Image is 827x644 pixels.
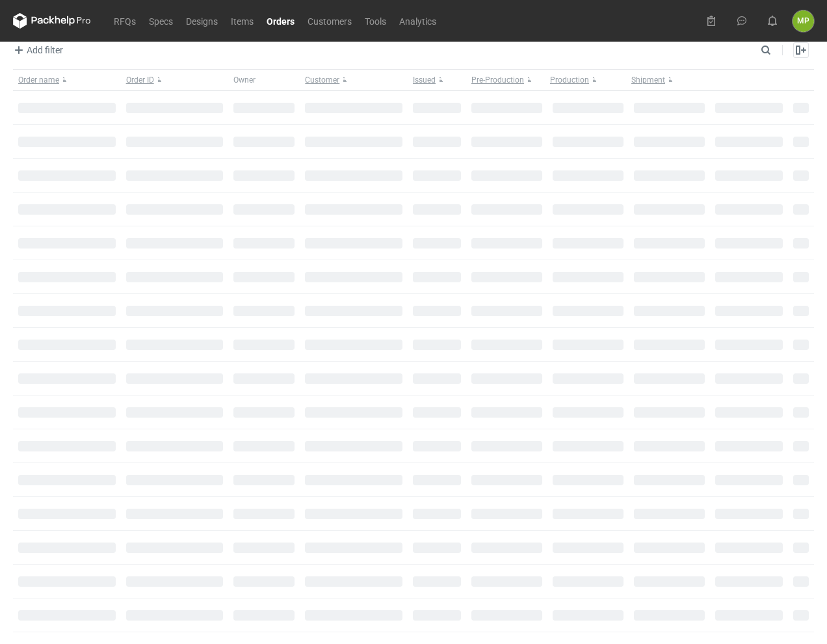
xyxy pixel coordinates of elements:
input: Search [758,42,800,58]
span: Add filter [11,42,63,58]
button: Order ID [121,70,229,90]
a: Analytics [393,13,443,29]
button: Shipment [629,70,710,90]
div: Magdalena Polakowska [793,10,814,32]
a: Orders [260,13,301,29]
span: Pre-Production [471,75,524,85]
a: Customers [301,13,358,29]
span: Order name [18,75,59,85]
a: Specs [142,13,179,29]
a: RFQs [107,13,142,29]
span: Shipment [631,75,665,85]
button: Order name [13,70,121,90]
a: Tools [358,13,393,29]
button: Pre-Production [466,70,547,90]
button: Customer [300,70,408,90]
span: Production [550,75,589,85]
span: Owner [233,75,256,85]
span: Customer [305,75,339,85]
a: Designs [179,13,224,29]
svg: Packhelp Pro [13,13,91,29]
span: Order ID [126,75,154,85]
button: Issued [408,70,466,90]
span: Issued [413,75,436,85]
button: Production [547,70,629,90]
a: Items [224,13,260,29]
button: Add filter [10,42,64,58]
button: MP [793,10,814,32]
